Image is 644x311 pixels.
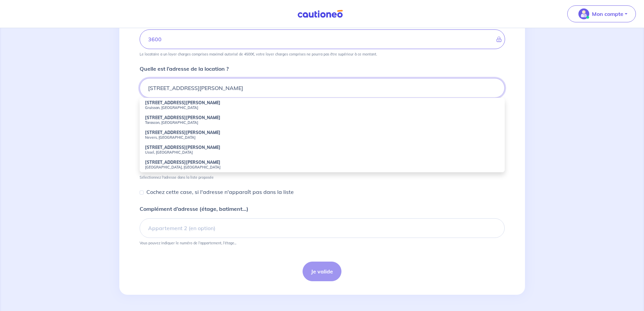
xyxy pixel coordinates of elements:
strong: [STREET_ADDRESS][PERSON_NAME] [145,100,220,105]
strong: [STREET_ADDRESS][PERSON_NAME] [145,130,220,135]
p: Cochez cette case, si l'adresse n'apparaît pas dans la liste [146,188,294,196]
p: Sélectionnez l'adresse dans la liste proposée [140,175,214,180]
small: Gruissan, [GEOGRAPHIC_DATA] [145,105,499,110]
p: Complément d’adresse (étage, batiment...) [140,205,248,213]
img: Cautioneo [295,10,345,18]
p: Mon compte [592,10,623,18]
small: [GEOGRAPHIC_DATA], [GEOGRAPHIC_DATA] [145,165,499,170]
button: illu_account_valid_menu.svgMon compte [567,5,636,22]
small: Ussel, [GEOGRAPHIC_DATA] [145,150,499,155]
small: Tarascon, [GEOGRAPHIC_DATA] [145,120,499,125]
p: Vous pouvez indiquer le numéro de l’appartement, l’étage... [140,241,236,245]
p: Quelle est l’adresse de la location ? [140,65,229,73]
input: Appartement 2 (en option) [140,218,505,238]
strong: [STREET_ADDRESS][PERSON_NAME] [145,160,220,165]
img: illu_account_valid_menu.svg [578,8,589,19]
small: Nevers, [GEOGRAPHIC_DATA] [145,135,499,140]
strong: [STREET_ADDRESS][PERSON_NAME] [145,115,220,120]
strong: [STREET_ADDRESS][PERSON_NAME] [145,145,220,150]
p: Le locataire a un loyer charges comprises maximal autorisé de 4500€, votre loyer charges comprise... [140,52,377,57]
